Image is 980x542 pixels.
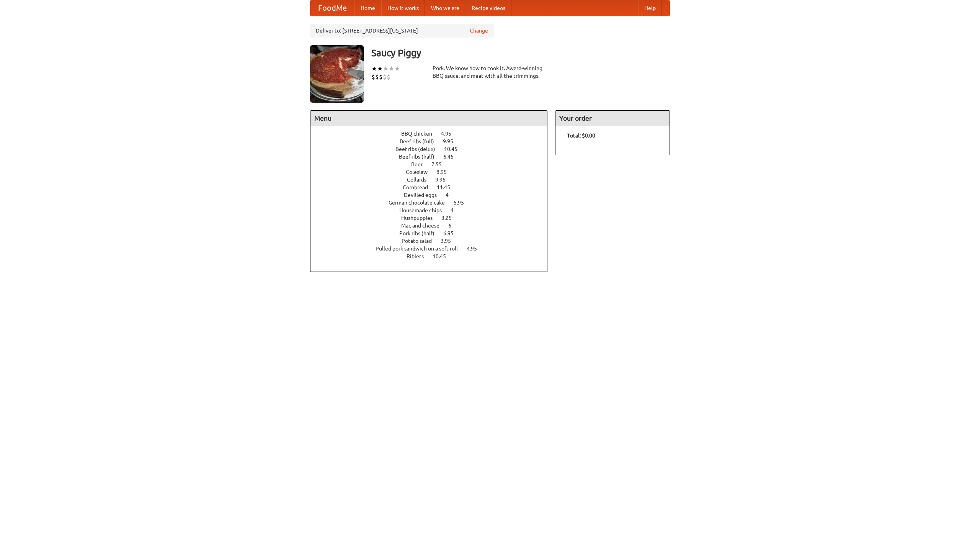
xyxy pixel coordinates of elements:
li: ★ [389,64,394,73]
span: Mac and cheese [401,223,447,229]
span: 8.95 [436,169,454,175]
span: BBQ chicken [401,131,440,137]
span: 3.25 [441,215,459,221]
li: $ [387,73,390,81]
a: Beef ribs (half) 6.45 [399,154,468,160]
a: Mac and cheese 6 [401,223,465,229]
a: Devilled eggs 4 [404,192,463,198]
span: Beer [411,161,430,167]
span: Riblets [407,253,431,259]
a: Beef ribs (delux) 10.45 [395,146,472,152]
span: 9.95 [435,177,453,183]
div: Pork. We know how to cook it. Award-winning BBQ sauce, and meat with all the trimmings. [433,64,547,80]
span: 3.95 [441,238,459,244]
a: Recipe videos [465,0,511,16]
a: Pulled pork sandwich on a soft roll 4.95 [376,246,491,252]
span: German chocolate cake [389,200,452,206]
div: Deliver to: [STREET_ADDRESS][US_STATE] [310,24,494,38]
span: 6 [448,223,459,229]
li: $ [371,73,375,81]
a: Who we are [425,0,465,16]
a: German chocolate cake 5.95 [389,200,478,206]
li: ★ [394,64,400,73]
a: Collards 9.95 [407,177,460,183]
a: Beef ribs (full) 9.95 [400,138,467,144]
li: ★ [371,64,377,73]
span: 7.55 [431,161,449,167]
li: ★ [377,64,383,73]
span: 6.95 [443,230,461,236]
a: FoodMe [310,0,354,16]
span: Collards [407,177,434,183]
a: BBQ chicken 4.95 [401,131,465,137]
span: Beef ribs (full) [400,138,442,144]
span: 4 [446,192,456,198]
span: Beef ribs (half) [399,154,442,160]
span: Pork ribs (half) [399,230,442,236]
a: Hushpuppies 3.25 [401,215,466,221]
span: 4.95 [441,131,459,137]
li: ★ [383,64,389,73]
a: Pork ribs (half) 6.95 [399,230,468,236]
img: angular.jpg [310,45,364,103]
a: How it works [381,0,425,16]
span: Pulled pork sandwich on a soft roll [376,246,465,252]
h4: Menu [310,111,547,126]
span: Hushpuppies [401,215,440,221]
a: Change [470,27,488,34]
span: Housemade chips [399,207,449,213]
a: Cornbread 11.45 [403,184,464,190]
span: Cornbread [403,184,436,190]
span: Potato salad [402,238,439,244]
span: Beef ribs (delux) [395,146,443,152]
span: 4.95 [467,246,485,252]
span: 10.45 [444,146,465,152]
li: $ [379,73,383,81]
li: $ [383,73,387,81]
span: 9.95 [443,138,461,144]
span: 4 [451,207,461,213]
a: Housemade chips 4 [399,207,468,213]
a: Help [638,0,662,16]
span: 10.45 [433,253,454,259]
span: Coleslaw [406,169,435,175]
h4: Your order [555,111,670,126]
a: Beer 7.55 [411,161,456,167]
a: Potato salad 3.95 [402,238,465,244]
a: Home [354,0,381,16]
span: 5.95 [454,200,472,206]
span: Devilled eggs [404,192,444,198]
span: 6.45 [443,154,461,160]
li: $ [375,73,379,81]
span: 11.45 [437,184,458,190]
h3: Saucy Piggy [371,45,670,61]
a: Coleslaw 8.95 [406,169,461,175]
a: Riblets 10.45 [407,253,460,259]
b: Total: $0.00 [567,133,595,139]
